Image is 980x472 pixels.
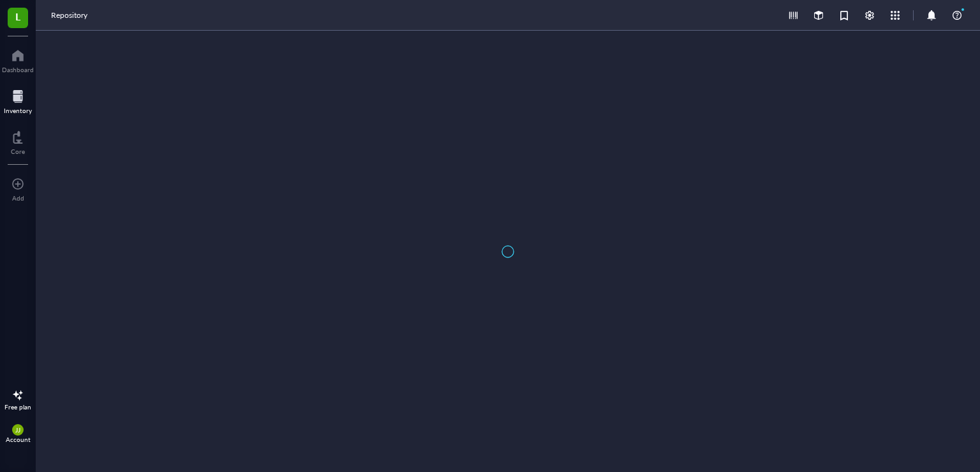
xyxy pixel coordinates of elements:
a: Core [11,127,25,155]
div: Inventory [4,107,32,114]
div: Dashboard [2,66,34,73]
span: JJ [15,426,20,434]
a: Dashboard [2,45,34,73]
div: Free plan [4,403,31,411]
a: Repository [51,9,90,22]
div: Add [12,194,24,202]
span: L [15,8,20,24]
div: Core [11,148,25,155]
a: Inventory [4,86,32,114]
div: Account [6,436,31,443]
